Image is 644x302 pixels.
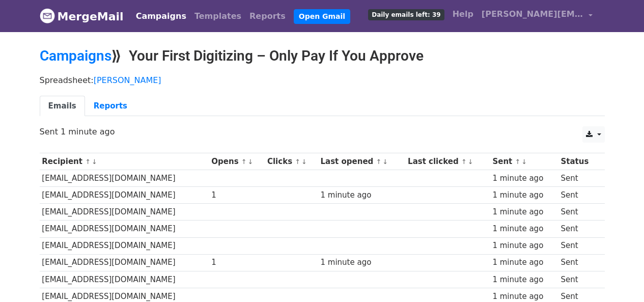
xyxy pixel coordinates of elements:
[209,153,265,170] th: Opens
[515,158,521,166] a: ↑
[318,153,406,170] th: Last opened
[211,189,262,201] div: 1
[40,187,209,204] td: [EMAIL_ADDRESS][DOMAIN_NAME]
[245,6,290,26] a: Reports
[492,189,555,201] div: 1 minute ago
[368,9,444,20] span: Daily emails left: 39
[376,158,382,166] a: ↑
[558,170,599,187] td: Sent
[248,158,254,166] a: ↓
[295,158,300,166] a: ↑
[190,6,245,26] a: Templates
[492,223,555,235] div: 1 minute ago
[558,254,599,271] td: Sent
[321,189,403,201] div: 1 minute ago
[482,8,583,20] span: [PERSON_NAME][EMAIL_ADDRESS][DOMAIN_NAME]
[40,8,55,23] img: MergeMail logo
[294,9,350,24] a: Open Gmail
[211,257,262,268] div: 1
[492,240,555,252] div: 1 minute ago
[558,271,599,288] td: Sent
[301,158,307,166] a: ↓
[449,4,478,24] a: Help
[382,158,388,166] a: ↓
[492,257,555,268] div: 1 minute ago
[241,158,247,166] a: ↑
[321,257,403,268] div: 1 minute ago
[521,158,527,166] a: ↓
[40,237,209,254] td: [EMAIL_ADDRESS][DOMAIN_NAME]
[405,153,490,170] th: Last clicked
[40,204,209,221] td: [EMAIL_ADDRESS][DOMAIN_NAME]
[40,126,605,137] p: Sent 1 minute ago
[85,96,136,117] a: Reports
[461,158,467,166] a: ↑
[40,47,111,64] a: Campaigns
[40,170,209,187] td: [EMAIL_ADDRESS][DOMAIN_NAME]
[40,96,85,117] a: Emails
[364,4,448,24] a: Daily emails left: 39
[492,206,555,218] div: 1 minute ago
[558,204,599,221] td: Sent
[478,4,597,28] a: [PERSON_NAME][EMAIL_ADDRESS][DOMAIN_NAME]
[85,158,91,166] a: ↑
[468,158,473,166] a: ↓
[40,6,124,27] a: MergeMail
[40,153,209,170] th: Recipient
[40,221,209,237] td: [EMAIL_ADDRESS][DOMAIN_NAME]
[92,158,97,166] a: ↓
[558,187,599,204] td: Sent
[40,271,209,288] td: [EMAIL_ADDRESS][DOMAIN_NAME]
[492,274,555,286] div: 1 minute ago
[490,153,558,170] th: Sent
[94,75,161,85] a: [PERSON_NAME]
[40,75,605,86] p: Spreadsheet:
[558,221,599,237] td: Sent
[558,153,599,170] th: Status
[132,6,190,26] a: Campaigns
[558,237,599,254] td: Sent
[40,254,209,271] td: [EMAIL_ADDRESS][DOMAIN_NAME]
[492,173,555,184] div: 1 minute ago
[40,47,605,65] h2: ⟫ Your First Digitizing – Only Pay If You Approve
[265,153,318,170] th: Clicks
